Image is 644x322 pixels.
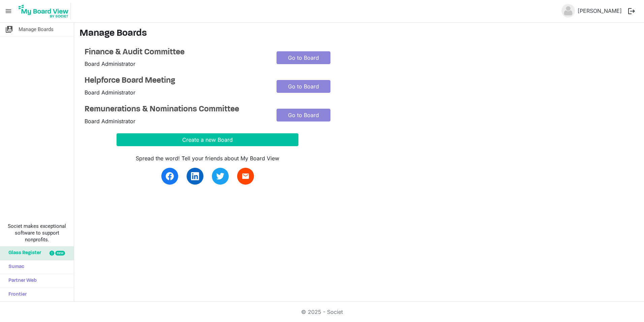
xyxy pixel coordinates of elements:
a: email [237,168,254,185]
a: Remunerations & Nominations Committee [85,105,266,114]
span: email [241,172,250,180]
span: switch_account [5,23,13,36]
img: twitter.svg [216,172,224,180]
a: My Board View Logo [17,3,73,20]
img: My Board View Logo [17,3,71,20]
span: Sumac [5,260,24,274]
span: Board Administrator [85,89,135,96]
img: facebook.svg [166,172,174,180]
a: © 2025 - Societ [301,308,343,315]
a: Finance & Audit Committee [85,48,266,57]
img: linkedin.svg [191,172,199,180]
button: Create a new Board [117,133,298,146]
a: Go to Board [277,80,330,93]
a: [PERSON_NAME] [575,4,624,18]
span: Glass Register [5,246,41,260]
span: Board Administrator [85,60,135,67]
span: Frontier [5,288,27,301]
span: Manage Boards [19,23,54,36]
div: Spread the word! Tell your friends about My Board View [117,154,298,162]
a: Go to Board [277,51,330,64]
span: Partner Web [5,274,37,288]
button: logout [624,4,639,18]
span: menu [2,5,15,18]
span: Board Administrator [85,118,135,125]
a: Go to Board [277,109,330,122]
div: new [55,251,65,256]
h3: Manage Boards [79,28,639,39]
span: Societ makes exceptional software to support nonprofits. [3,223,71,243]
img: no-profile-picture.svg [561,4,575,18]
a: Helpforce Board Meeting [85,76,266,86]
